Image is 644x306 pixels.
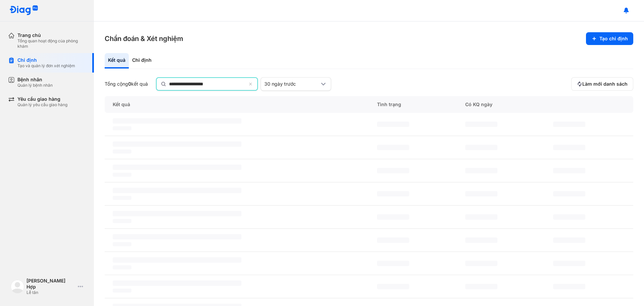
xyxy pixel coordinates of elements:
[377,191,409,196] span: ‌
[105,34,183,43] h3: Chẩn đoán & Xét nghiệm
[264,81,319,87] div: 30 ngày trước
[377,284,409,289] span: ‌
[113,211,241,216] span: ‌
[377,214,409,220] span: ‌
[553,261,585,266] span: ‌
[113,118,241,124] span: ‌
[17,32,86,38] div: Trang chủ
[465,191,497,196] span: ‌
[129,53,155,69] div: Chỉ định
[553,168,585,173] span: ‌
[553,237,585,243] span: ‌
[113,257,241,263] span: ‌
[377,168,409,173] span: ‌
[553,284,585,289] span: ‌
[571,77,633,91] button: Làm mới danh sách
[553,122,585,127] span: ‌
[582,81,628,87] span: Làm mới danh sách
[17,77,53,83] div: Bệnh nhân
[377,145,409,150] span: ‌
[369,96,457,113] div: Tình trạng
[113,196,131,200] span: ‌
[105,53,129,69] div: Kết quả
[113,173,131,177] span: ‌
[113,188,241,193] span: ‌
[17,102,67,107] div: Quản lý yêu cầu giao hàng
[113,234,241,239] span: ‌
[465,261,497,266] span: ‌
[113,141,241,147] span: ‌
[377,237,409,243] span: ‌
[113,242,131,246] span: ‌
[465,122,497,127] span: ‌
[105,81,148,87] div: Tổng cộng kết quả
[113,126,131,130] span: ‌
[377,261,409,266] span: ‌
[113,165,241,170] span: ‌
[586,32,633,45] button: Tạo chỉ định
[128,81,131,87] span: 0
[457,96,545,113] div: Có KQ ngày
[17,38,86,49] div: Tổng quan hoạt động của phòng khám
[465,237,497,243] span: ‌
[465,168,497,173] span: ‌
[113,265,131,269] span: ‌
[553,145,585,150] span: ‌
[113,219,131,223] span: ‌
[377,122,409,127] span: ‌
[17,83,53,88] div: Quản lý bệnh nhân
[553,191,585,196] span: ‌
[105,96,369,113] div: Kết quả
[26,290,75,295] div: Lễ tân
[17,63,75,69] div: Tạo và quản lý đơn xét nghiệm
[465,284,497,289] span: ‌
[553,214,585,220] span: ‌
[9,5,38,16] img: logo
[11,280,24,293] img: logo
[113,280,241,286] span: ‌
[465,214,497,220] span: ‌
[26,278,75,290] div: [PERSON_NAME] Hợp
[113,149,131,154] span: ‌
[113,289,131,293] span: ‌
[17,57,75,63] div: Chỉ định
[465,145,497,150] span: ‌
[17,96,67,102] div: Yêu cầu giao hàng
